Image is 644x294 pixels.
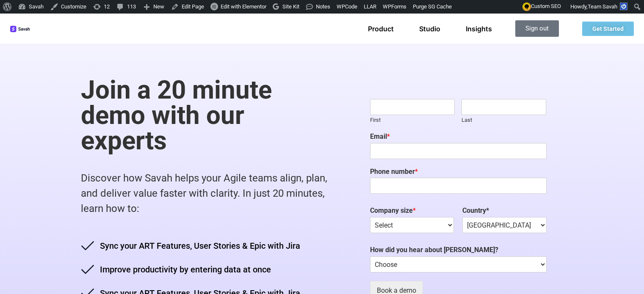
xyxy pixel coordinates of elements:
[592,26,624,32] span: Get Started
[81,170,336,216] p: Discover how Savah helps your Agile teams align, plan, and deliver value faster with clarity. In ...
[98,263,271,276] span: Improve productivity by entering data at once
[81,77,336,154] h2: Join a 20 minute demo with our experts
[370,206,454,215] label: Company size
[221,3,266,10] span: Edit with Elementor
[588,3,617,10] span: Team Savah
[462,206,546,215] label: Country*
[370,132,547,141] label: Email
[419,25,440,33] a: Studio
[368,25,492,33] nav: Menu
[282,3,299,10] span: Site Kit
[466,25,492,33] a: Insights
[515,20,559,37] a: Sign out
[525,25,549,32] span: Sign out
[582,22,634,36] a: Get Started
[368,25,394,33] a: Product
[370,117,455,124] label: First
[462,117,546,124] label: Last
[370,168,547,176] label: Phone number
[98,239,300,252] span: Sync your ART Features, User Stories & Epic with Jira
[370,246,547,255] label: How did you hear about [PERSON_NAME]?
